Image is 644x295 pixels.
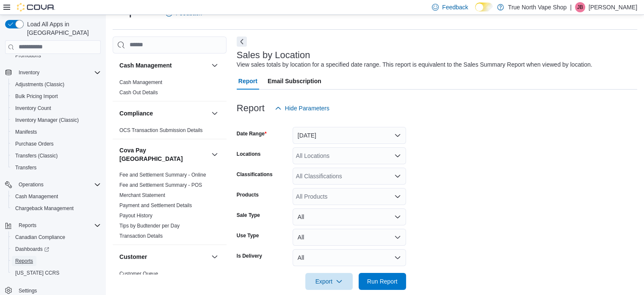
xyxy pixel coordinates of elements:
span: Inventory Count [15,105,51,112]
label: Use Type [237,232,259,239]
span: Chargeback Management [15,205,74,212]
span: Promotions [12,51,101,61]
span: Payout History [119,212,152,219]
span: OCS Transaction Submission Details [119,127,203,134]
button: [US_STATE] CCRS [8,267,104,279]
span: Transfers (Classic) [12,151,101,161]
div: Cova Pay [GEOGRAPHIC_DATA] [113,170,227,244]
div: Customer [113,269,227,282]
button: Adjustments (Classic) [8,79,104,90]
button: Transfers (Classic) [8,150,104,162]
button: Promotions [8,50,104,62]
button: Cova Pay [GEOGRAPHIC_DATA] [210,149,220,160]
button: Inventory [15,67,43,78]
div: View sales totals by location for a specified date range. This report is equivalent to the Sales ... [237,60,592,69]
a: Purchase Orders [12,139,57,149]
span: Inventory [19,69,39,76]
button: All [293,208,406,225]
a: Cash Out Details [119,90,158,96]
span: Canadian Compliance [12,232,101,242]
button: Reports [15,220,40,230]
h3: Customer [119,253,147,261]
span: Transfers (Classic) [15,152,58,159]
a: Reports [12,256,36,266]
button: Inventory Count [8,102,104,114]
a: Promotions [12,51,44,61]
span: Merchant Statement [119,192,165,199]
span: Cash Management [15,193,58,200]
span: Run Report [367,277,398,286]
p: True North Vape Shop [508,2,567,12]
span: Dashboards [15,246,49,253]
button: Reports [2,219,104,231]
span: Bulk Pricing Import [12,91,101,101]
span: Email Subscription [268,73,321,90]
span: Transfers [15,164,36,171]
button: Open list of options [394,193,401,200]
button: Customer [119,253,208,261]
a: Adjustments (Classic) [12,79,68,90]
button: Operations [15,180,47,190]
button: Open list of options [394,173,401,180]
span: Hide Parameters [285,104,329,112]
button: Open list of options [394,152,401,159]
h3: Sales by Location [237,50,310,60]
span: Export [310,273,348,290]
img: Cova [17,3,55,11]
button: All [293,249,406,266]
button: Chargeback Management [8,202,104,214]
a: OCS Transaction Submission Details [119,127,203,133]
a: Cash Management [12,191,61,202]
span: Inventory Count [12,103,101,113]
button: Transfers [8,162,104,174]
button: Cash Management [119,61,208,70]
a: Dashboards [8,243,104,255]
button: Compliance [119,109,208,118]
a: Transfers (Classic) [12,151,61,161]
span: Transfers [12,163,101,173]
span: Payment and Settlement Details [119,202,192,209]
span: Reports [19,222,36,229]
button: Run Report [359,273,406,290]
span: Cash Management [12,191,101,202]
span: Adjustments (Classic) [12,79,101,90]
span: Reports [15,258,33,264]
button: Inventory [2,67,104,79]
span: Feedback [442,3,468,11]
span: Customer Queue [119,270,158,277]
a: Bulk Pricing Import [12,91,61,101]
button: Export [305,273,353,290]
span: Washington CCRS [12,268,101,278]
a: Transfers [12,163,40,173]
a: [US_STATE] CCRS [12,268,63,278]
span: Inventory Manager (Classic) [15,117,79,124]
button: Next [237,37,247,47]
label: Classifications [237,171,273,178]
a: Payment and Settlement Details [119,202,192,208]
label: Sale Type [237,212,260,219]
span: Adjustments (Classic) [15,81,64,88]
a: Merchant Statement [119,192,165,198]
button: [DATE] [293,127,406,144]
span: Tips by Budtender per Day [119,222,180,229]
span: Dark Mode [475,11,475,12]
a: Fee and Settlement Summary - POS [119,182,202,188]
span: Transaction Details [119,233,163,239]
label: Locations [237,151,261,157]
span: Purchase Orders [12,139,101,149]
span: Chargeback Management [12,203,101,214]
span: Report [238,73,257,90]
label: Date Range [237,130,267,137]
a: Tips by Budtender per Day [119,223,180,229]
a: Transaction Details [119,233,163,239]
span: Inventory [15,67,101,78]
button: Operations [2,179,104,191]
a: Canadian Compliance [12,232,69,242]
input: Dark Mode [475,3,493,11]
a: Inventory Manager (Classic) [12,115,82,125]
a: Customer Queue [119,271,158,277]
button: Hide Parameters [271,100,333,117]
h3: Cova Pay [GEOGRAPHIC_DATA] [119,146,208,163]
span: Promotions [15,52,41,59]
a: Dashboards [12,244,53,254]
